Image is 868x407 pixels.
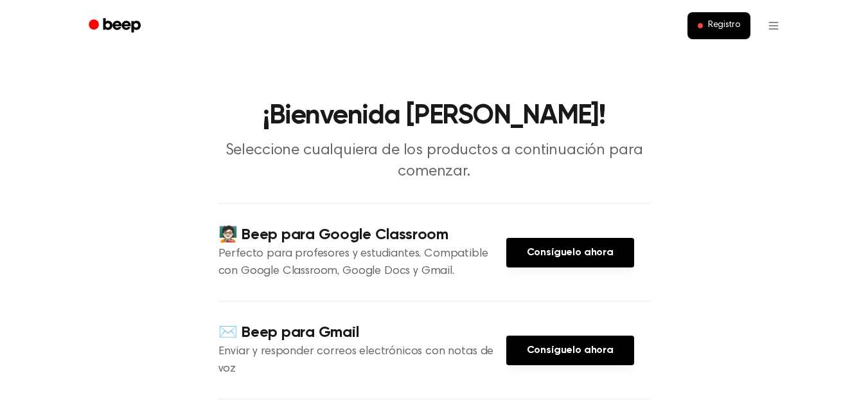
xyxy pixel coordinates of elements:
[758,10,789,41] button: Abrir menú
[506,238,634,267] a: Consíguelo ahora
[708,21,740,30] font: Registro
[218,325,360,340] font: ✉️ Beep para Gmail
[226,143,643,179] font: Seleccione cualquiera de los productos a continuación para comenzar.
[506,336,634,365] a: Consíguelo ahora
[687,12,750,39] button: Registro
[527,248,614,258] font: Consíguelo ahora
[218,346,494,375] font: Enviar y responder correos electrónicos con notas de voz
[218,227,448,242] font: 🧑🏻‍🏫 Beep para Google Classroom
[263,103,605,130] font: ¡Bienvenida [PERSON_NAME]!
[80,14,152,39] a: Bip
[218,248,488,277] font: Perfecto para profesores y estudiantes. Compatible con Google Classroom, Google Docs y Gmail.
[527,345,614,356] font: Consíguelo ahora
